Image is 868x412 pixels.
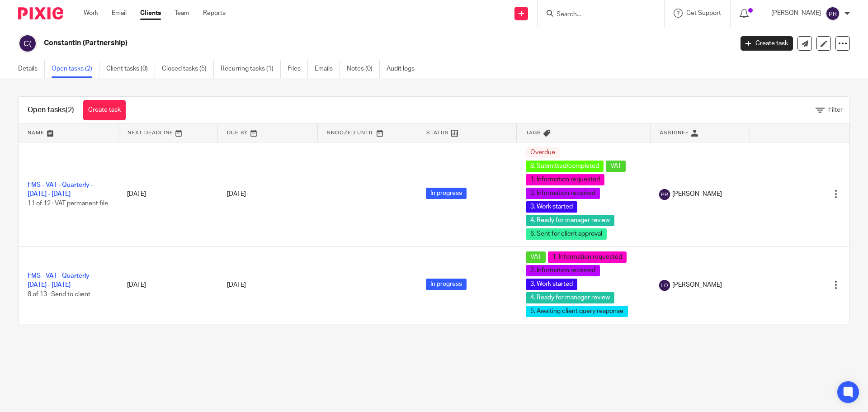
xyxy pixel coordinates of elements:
a: Open tasks (2) [52,60,99,78]
span: Filter [828,107,843,113]
a: FMS - VAT - Quarterly - [DATE] - [DATE] [28,182,93,197]
a: Email [112,9,127,18]
span: In progress [426,279,467,290]
span: Tags [526,130,541,135]
p: [PERSON_NAME] [771,9,821,18]
img: svg%3E [659,280,670,291]
span: Status [426,130,449,135]
span: [DATE] [227,282,246,288]
span: [DATE] [227,191,246,197]
h2: Constantin (Partnership) [44,38,590,48]
span: [PERSON_NAME] [672,280,722,289]
span: 2. Information received [526,265,600,276]
span: 8 of 13 · Send to client [28,291,90,298]
span: 11 of 12 · VAT permanent file [28,200,108,207]
span: (2) [66,106,74,114]
img: Pixie [18,7,63,19]
a: Files [288,60,308,78]
input: Search [556,11,637,19]
a: Team [175,9,189,18]
span: 5. Awaiting client query response [526,306,628,317]
span: In progress [426,188,467,199]
span: 1. Information requested [526,174,604,185]
a: Closed tasks (5) [162,60,214,78]
span: [PERSON_NAME] [672,189,722,199]
a: Notes (0) [347,60,380,78]
a: Reports [203,9,226,18]
a: Create task [83,100,126,120]
span: 3. Work started [526,201,577,213]
img: svg%3E [18,34,37,53]
a: FMS - VAT - Quarterly - [DATE] - [DATE] [28,273,93,288]
a: Create task [741,36,793,51]
span: Overdue [526,147,560,158]
a: Work [84,9,98,18]
span: VAT [526,251,546,263]
span: Get Support [686,10,721,16]
span: 4. Ready for manager review [526,292,614,303]
span: 1. Information requested [548,251,627,263]
span: 8. Submitted/completed [526,161,604,172]
span: VAT [606,161,626,172]
img: svg%3E [659,189,670,200]
a: Audit logs [387,60,421,78]
a: Details [18,60,45,78]
span: 2. Information received [526,188,600,199]
h1: Open tasks [28,105,74,115]
a: Clients [140,9,161,18]
span: 6. Sent for client approval [526,228,607,240]
td: [DATE] [118,246,217,324]
span: 3. Work started [526,279,577,290]
img: svg%3E [826,6,840,21]
a: Emails [315,60,340,78]
span: Snoozed Until [327,130,374,135]
span: 4. Ready for manager review [526,215,614,226]
td: [DATE] [118,142,217,246]
a: Recurring tasks (1) [221,60,281,78]
a: Client tasks (0) [106,60,155,78]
